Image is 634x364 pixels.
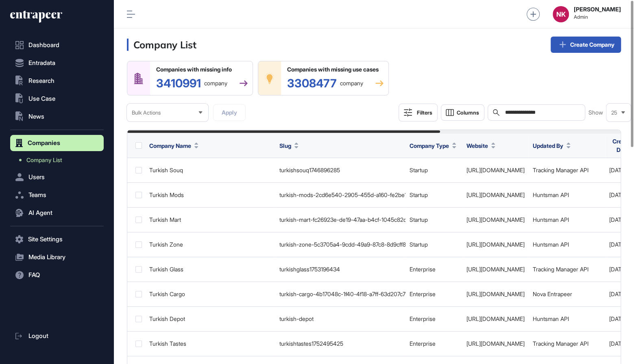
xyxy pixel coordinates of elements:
button: Website [466,141,495,150]
span: Columns [457,110,479,116]
span: Media Library [28,254,65,260]
span: Company Type [410,141,449,150]
span: company [204,80,227,86]
a: Create Company [551,37,621,53]
div: Turkish Souq [149,167,271,173]
span: company [340,80,363,86]
span: Website [466,141,488,150]
button: Updated By [533,141,571,150]
div: Enterprise [410,340,458,347]
span: Entradata [28,60,55,66]
span: Logout [28,333,48,339]
div: turkish-depot [279,316,401,322]
div: Turkish Zone [149,241,271,248]
span: Site Settings [28,236,63,243]
a: [URL][DOMAIN_NAME] [466,290,525,297]
span: Use Case [28,95,55,102]
div: Turkish Mart [149,217,271,223]
span: Admin [574,14,621,20]
div: Turkish Depot [149,316,271,322]
a: Tracking Manager API [533,266,588,273]
button: Companies [10,135,104,151]
button: Teams [10,187,104,203]
button: Users [10,169,104,185]
button: Company Type [410,141,456,150]
span: Updated By [533,141,563,150]
a: [URL][DOMAIN_NAME] [466,191,525,198]
span: Company List [26,157,62,163]
div: turkish-cargo-4b17048c-1f40-4f18-a7ff-63d207c70037 [279,291,401,297]
div: 3308477 [287,78,363,89]
button: Research [10,73,104,89]
span: FAQ [28,272,40,278]
button: NK [553,6,569,22]
button: Use Case [10,91,104,107]
a: Nova Entrapeer [533,290,572,297]
span: News [28,113,44,120]
div: Enterprise [410,291,458,297]
span: Research [28,78,54,84]
button: Columns [441,104,484,121]
button: AI Agent [10,205,104,221]
button: Media Library [10,249,104,265]
span: 25 [611,110,617,116]
span: Users [28,174,45,180]
div: Filters [417,109,432,116]
a: Company List [14,153,104,167]
span: Slug [279,141,291,150]
a: Dashboard [10,37,104,53]
div: turkish-zone-5c3705a4-9cdd-49a9-87c8-8d9cff89453c [279,241,401,248]
span: Dashboard [28,42,59,48]
button: Slug [279,141,298,150]
div: Turkish Tastes [149,340,271,347]
a: Tracking Manager API [533,167,588,173]
span: Company Name [149,141,191,150]
span: AI Agent [28,210,52,216]
button: Site Settings [10,231,104,247]
a: [URL][DOMAIN_NAME] [466,167,525,173]
a: [URL][DOMAIN_NAME] [466,340,525,347]
div: turkishtastes1752495425 [279,340,401,347]
div: Turkish Glass [149,266,271,273]
div: Companies with missing info [156,66,248,73]
button: Entradata [10,55,104,71]
div: Enterprise [410,266,458,273]
a: [URL][DOMAIN_NAME] [466,216,525,223]
a: [URL][DOMAIN_NAME] [466,241,525,248]
button: FAQ [10,267,104,283]
div: turkishglass1753196434 [279,266,401,273]
a: Huntsman API [533,191,569,198]
div: Startup [410,192,458,198]
div: turkish-mods-2cd6e540-2905-455d-a160-fe2be14ed417 [279,192,401,198]
a: [URL][DOMAIN_NAME] [466,266,525,273]
a: Huntsman API [533,315,569,322]
button: Filters [399,104,438,121]
a: Tracking Manager API [533,340,588,347]
a: [URL][DOMAIN_NAME] [466,315,525,322]
a: Huntsman API [533,241,569,248]
span: Bulk Actions [132,110,161,116]
span: Teams [28,192,46,198]
div: 3410991 [156,78,227,89]
div: Turkish Cargo [149,291,271,297]
span: Show [588,109,603,116]
a: Huntsman API [533,216,569,223]
div: turkish-mart-fc26923e-de19-47aa-b4cf-1045c82dee07 [279,217,401,223]
span: Companies [28,140,60,146]
a: Logout [10,328,104,344]
div: turkishsouq1746896285 [279,167,401,173]
h3: Company List [127,39,196,51]
div: Enterprise [410,316,458,322]
div: Startup [410,167,458,173]
div: Startup [410,241,458,248]
div: Turkish Mods [149,192,271,198]
div: Startup [410,217,458,223]
button: News [10,108,104,125]
strong: [PERSON_NAME] [574,6,621,13]
div: Companies with missing use cases [287,66,383,73]
button: Company Name [149,141,198,150]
